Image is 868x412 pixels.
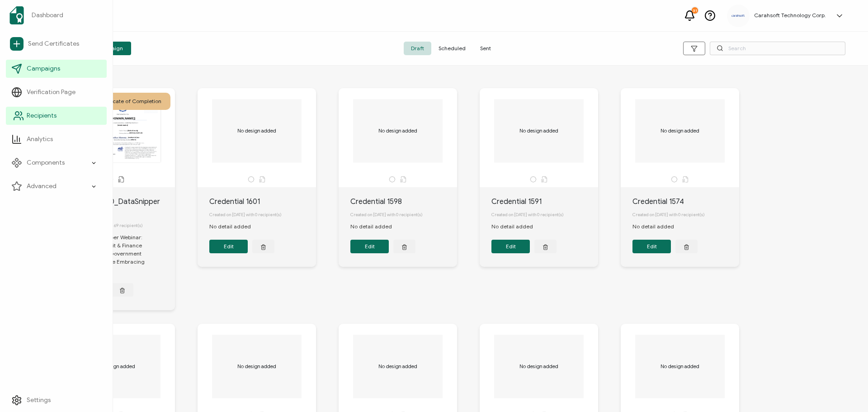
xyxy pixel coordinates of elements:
[491,240,530,253] button: Edit
[692,7,698,14] div: 31
[350,240,389,253] button: Edit
[754,12,826,19] h5: Carahsoft Technology Corp.
[27,111,57,120] span: Recipients
[6,33,107,54] a: Send Certificates
[350,223,401,231] div: No detail added
[6,60,107,78] a: Campaigns
[431,42,473,55] span: Scheduled
[209,223,260,231] div: No detail added
[823,369,868,412] iframe: Chat Widget
[27,135,53,144] span: Analytics
[731,14,745,17] img: a9ee5910-6a38-4b3f-8289-cffb42fa798b.svg
[209,207,316,223] div: Created on [DATE] with 0 recipient(s)
[27,88,75,97] span: Verification Page
[27,396,51,405] span: Settings
[27,158,65,167] span: Components
[632,207,739,223] div: Created on [DATE] with 0 recipient(s)
[87,93,170,110] div: Certificate of Completion
[6,3,107,28] a: Dashboard
[491,196,598,207] div: Credential 1591
[9,6,24,24] img: sertifier-logomark-colored.svg
[404,42,431,55] span: Draft
[710,42,845,55] input: Search
[32,11,63,20] span: Dashboard
[632,223,683,231] div: No detail added
[28,39,79,48] span: Send Certificates
[491,207,598,223] div: Created on [DATE] with 0 recipient(s)
[6,107,107,125] a: Recipients
[473,42,498,55] span: Sent
[68,218,175,233] div: Created on [DATE] with 69 recipient(s)
[632,240,671,253] button: Edit
[68,233,175,274] div: Details: DataSnipper Webinar: Modernizing Audit & Finance Workflows: How Government Organizations...
[6,130,107,148] a: Analytics
[68,196,175,218] div: 9-4-25_71980_DataSnipper Webinar
[27,182,57,191] span: Advanced
[350,196,457,207] div: Credential 1598
[350,207,457,223] div: Created on [DATE] with 0 recipient(s)
[27,64,60,73] span: Campaigns
[6,391,107,409] a: Settings
[491,223,542,231] div: No detail added
[209,240,248,253] button: Edit
[209,196,316,207] div: Credential 1601
[6,83,107,101] a: Verification Page
[632,196,739,207] div: Credential 1574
